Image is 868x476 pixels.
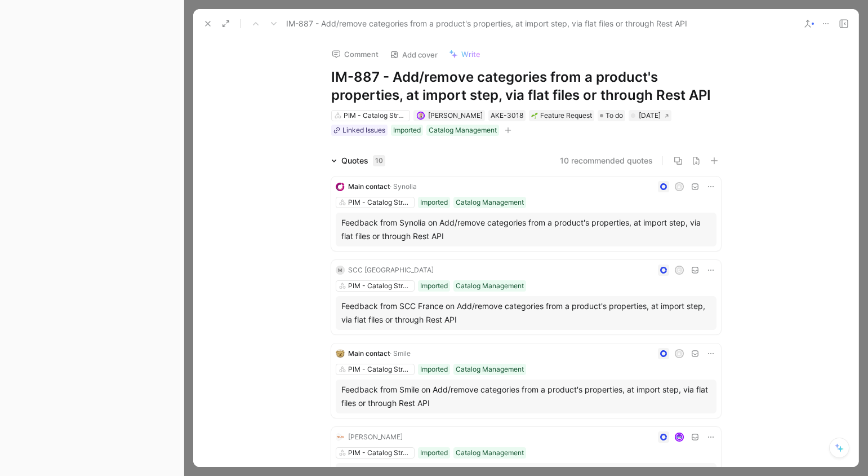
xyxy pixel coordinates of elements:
[336,182,345,191] img: logo
[336,266,345,275] div: M
[675,267,683,274] div: C
[598,110,625,121] div: To do
[675,350,683,358] div: A
[390,349,411,358] span: · Smile
[491,110,523,121] div: AKE-3018
[373,155,385,166] div: 10
[348,265,434,276] div: SCC [GEOGRAPHIC_DATA]
[531,110,592,121] div: Feature Request
[456,447,524,459] div: Catalog Management
[348,349,390,358] span: Main contact
[344,110,407,121] div: PIM - Catalog Structure
[420,280,448,292] div: Imported
[420,364,448,375] div: Imported
[342,125,385,136] div: Linked Issues
[348,364,411,375] div: PIM - Catalog Structure
[341,216,711,243] div: Feedback from Synolia on Add/remove categories from a product's properties, at import step, via f...
[385,47,443,63] button: Add cover
[417,112,424,118] img: avatar
[420,197,448,208] div: Imported
[428,111,483,120] span: [PERSON_NAME]
[675,183,683,191] div: A
[456,280,524,292] div: Catalog Management
[390,182,417,191] span: · Synolia
[341,154,385,168] div: Quotes
[606,110,623,121] span: To do
[348,447,411,459] div: PIM - Catalog Structure
[429,125,497,136] div: Catalog Management
[456,197,524,208] div: Catalog Management
[348,197,411,208] div: PIM - Catalog Structure
[336,433,345,442] img: logo
[675,434,683,441] img: avatar
[348,182,390,191] span: Main contact
[639,110,661,121] div: [DATE]
[456,364,524,375] div: Catalog Management
[327,46,384,62] button: Comment
[444,46,486,62] button: Write
[341,299,711,327] div: Feedback from SCC France on Add/remove categories from a product's properties, at import step, vi...
[331,68,721,104] h1: IM-887 - Add/remove categories from a product's properties, at import step, via flat files or thr...
[327,154,390,168] div: Quotes10
[336,349,345,358] img: logo
[348,280,411,292] div: PIM - Catalog Structure
[420,447,448,459] div: Imported
[560,154,653,168] button: 10 recommended quotes
[393,125,421,136] div: Imported
[286,17,687,30] span: IM-887 - Add/remove categories from a product's properties, at import step, via flat files or thr...
[348,431,403,443] div: [PERSON_NAME]
[461,49,480,59] span: Write
[531,112,538,119] img: 🌱
[529,110,594,121] div: 🌱Feature Request
[341,383,711,410] div: Feedback from Smile on Add/remove categories from a product's properties, at import step, via fla...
